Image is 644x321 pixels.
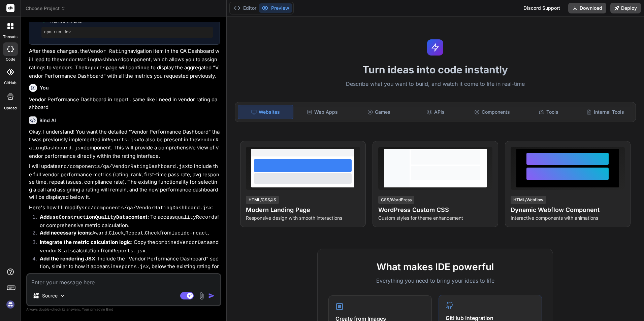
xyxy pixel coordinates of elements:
p: Everything you need to bring your ideas to life [328,277,542,285]
h1: Turn ideas into code instantly [231,64,640,76]
p: Always double-check its answers. Your in Bind [26,306,221,313]
button: Preview [259,3,292,13]
label: threads [3,34,18,40]
code: src/components/qa/VendorRatingDashboard.jsx [82,205,212,211]
div: APIs [408,105,463,119]
img: signin [5,299,16,310]
div: Tools [521,105,576,119]
img: icon [208,292,215,299]
code: Reports.jsx [106,137,139,143]
p: Okay, I understand! You want the detailed "Vendor Performance Dashboard" that was previously impl... [29,128,220,160]
code: Check [145,230,160,236]
img: Pick Models [60,293,65,299]
pre: npm run dev [44,30,210,35]
h2: What makes IDE powerful [328,260,542,274]
button: Editor [231,3,259,13]
code: Vendor Rating [88,49,127,55]
p: After these changes, the navigation item in the QA Dashboard will lead to the component, which al... [29,47,220,80]
strong: Integrate the metric calculation logic [40,239,131,245]
h6: You [40,84,49,91]
div: Components [464,105,520,119]
h4: Dynamic Webflow Component [511,205,625,215]
code: combinedVendorData [155,240,210,246]
div: Discord Support [519,3,564,13]
p: Vendor Performance Dashboard in report.. same like i need in vendor rating dashboard [29,96,220,111]
label: GitHub [4,80,17,86]
code: useConstructionQualityData [50,215,128,220]
code: VendorRatingDashboard [60,57,123,63]
img: attachment [198,292,205,300]
div: Internal Tools [578,105,633,119]
code: vendorStats [40,248,73,254]
h4: WordPress Custom CSS [378,205,492,215]
p: Here's how I'll modify : [29,204,220,212]
h6: Bind AI [39,117,56,124]
li: : To access for comprehensive metric calculation. [34,213,220,229]
code: Clock [109,230,124,236]
div: HTML/Webflow [511,196,546,204]
div: Games [351,105,407,119]
code: qualityRecords [175,215,217,220]
h4: Modern Landing Page [246,205,360,215]
div: HTML/CSS/JS [246,196,279,204]
code: Award [92,230,107,236]
div: Websites [238,105,294,119]
code: Repeat [125,230,143,236]
label: Upload [4,105,17,111]
button: Deploy [610,3,641,13]
code: Reports.jsx [116,264,149,270]
div: CSS/WordPress [378,196,414,204]
strong: Add context [40,214,148,220]
code: src/components/qa/VendorRatingDashboard.jsx [58,164,188,170]
p: Responsive design with smooth interactions [246,215,360,221]
p: Describe what you want to build, and watch it come to life in real-time [231,80,640,88]
li: : , , , from . [34,229,220,239]
strong: Add the rendering JSX [40,255,95,262]
p: I will update to include the full vendor performance metrics (rating, rank, first-time pass rate,... [29,163,220,201]
span: privacy [90,307,102,311]
code: lucide-react [171,230,208,236]
div: Web Apps [295,105,350,119]
p: Source [42,292,58,299]
strong: Add necessary icons [40,229,91,236]
li: : Include the "Vendor Performance Dashboard" section, similar to how it appears in , below the ex... [34,255,220,279]
p: Interactive components with animations [511,215,625,221]
span: Choose Project [26,5,66,12]
code: Reports.jsx [112,248,146,254]
p: Custom styles for theme enhancement [378,215,492,221]
li: : Copy the and calculation from . [34,239,220,255]
button: Download [568,3,606,13]
label: code [6,57,15,62]
code: Reports [85,65,106,71]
